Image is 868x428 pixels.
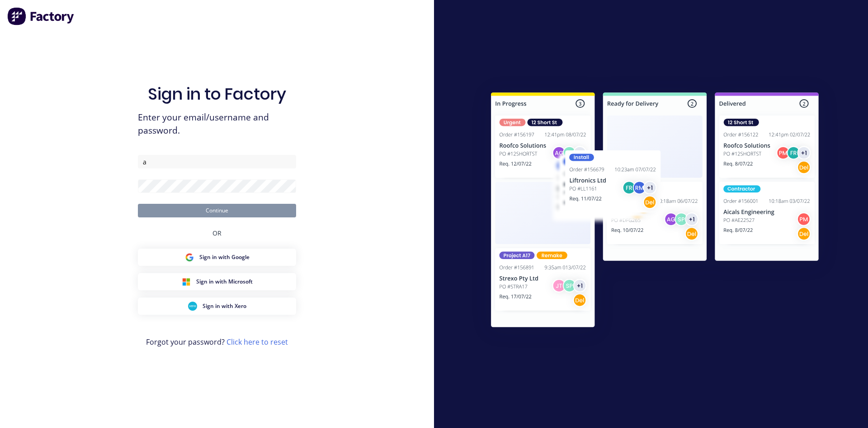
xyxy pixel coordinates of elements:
span: Sign in with Microsoft [196,278,253,286]
img: Xero Sign in [188,302,197,311]
button: Google Sign inSign in with Google [138,249,296,266]
img: Sign in [471,74,839,349]
a: Click here to reset [226,337,288,347]
span: Sign in with Xero [203,302,246,310]
img: Microsoft Sign in [182,277,191,286]
div: OR [212,217,222,249]
button: Continue [138,204,296,217]
span: Forgot your password? [146,337,288,347]
span: Enter your email/username and password. [138,111,296,137]
button: Microsoft Sign inSign in with Microsoft [138,273,296,290]
img: Google Sign in [185,253,194,262]
button: Xero Sign inSign in with Xero [138,298,296,315]
h1: Sign in to Factory [148,84,286,104]
span: Sign in with Google [199,253,250,261]
img: Factory [7,7,75,25]
input: Email/Username [138,155,296,168]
